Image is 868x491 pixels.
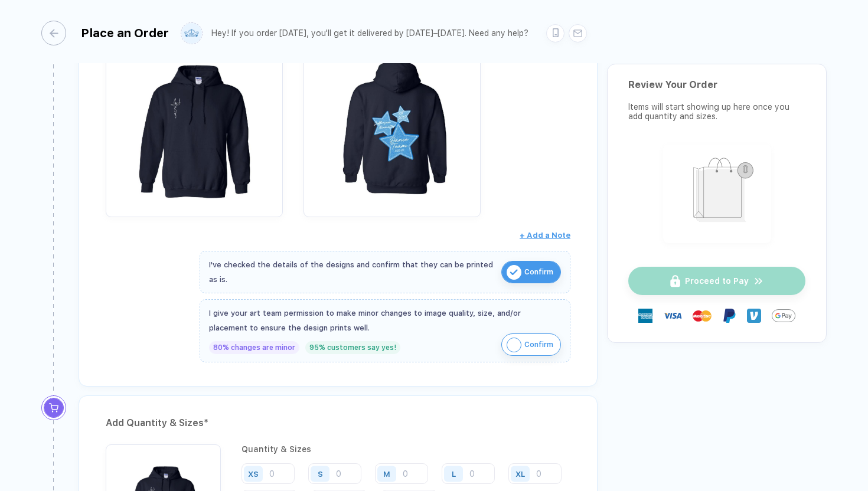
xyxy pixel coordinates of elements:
img: master-card [693,306,712,325]
img: 1760381849880juise_nt_back.png [309,40,475,205]
div: XS [248,469,259,478]
img: visa [663,306,682,325]
div: Items will start showing up here once you add quantity and sizes. [628,102,805,121]
img: shopping_bag.png [668,150,766,235]
div: Hey! If you order [DATE], you'll get it delivered by [DATE]–[DATE]. Need any help? [211,28,528,38]
div: 80% changes are minor [209,341,299,354]
div: Review Your Order [628,79,805,90]
img: Paypal [722,309,736,323]
button: + Add a Note [520,226,570,245]
div: 95% customers say yes! [305,341,400,354]
button: iconConfirm [501,261,561,283]
div: S [318,469,323,478]
div: XL [515,469,525,478]
img: GPay [772,304,795,328]
div: I've checked the details of the designs and confirm that they can be printed as is. [209,257,495,287]
img: express [638,309,652,323]
div: I give your art team permission to make minor changes to image quality, size, and/or placement to... [209,306,561,335]
div: M [383,469,390,478]
div: Place an Order [81,26,169,40]
img: user profile [181,23,202,44]
img: icon [507,338,521,352]
img: Venmo [747,309,761,323]
span: Confirm [524,335,553,354]
div: Add Quantity & Sizes [106,414,570,433]
span: Confirm [524,263,553,281]
div: L [452,469,456,478]
img: icon [507,265,521,280]
div: Quantity & Sizes [242,444,570,454]
button: iconConfirm [501,333,561,356]
span: + Add a Note [520,231,570,240]
img: 1760381849880jqffz_nt_front.png [112,40,277,205]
